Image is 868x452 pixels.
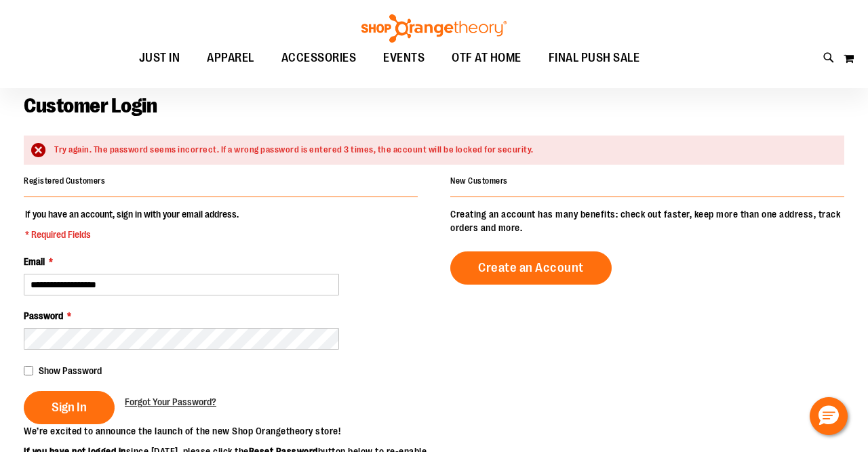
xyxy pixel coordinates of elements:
[383,43,425,73] span: EVENTS
[268,43,370,74] a: ACCESSORIES
[549,43,640,73] span: FINAL PUSH SALE
[52,400,87,415] span: Sign In
[139,43,180,73] span: JUST IN
[54,144,831,157] div: Try again. The password seems incorrect. If a wrong password is entered 3 times, the account will...
[193,43,268,74] a: APPAREL
[207,43,254,73] span: APPAREL
[359,14,509,43] img: Shop Orangetheory
[125,395,216,409] a: Forgot Your Password?
[125,43,194,74] a: JUST IN
[125,396,216,407] span: Forgot Your Password?
[24,94,157,117] span: Customer Login
[281,43,357,73] span: ACCESSORIES
[24,310,63,321] span: Password
[438,43,535,74] a: OTF AT HOME
[450,251,612,285] a: Create an Account
[478,260,584,275] span: Create an Account
[810,397,848,435] button: Hello, have a question? Let’s chat.
[25,228,239,241] span: * Required Fields
[24,391,115,424] button: Sign In
[452,43,521,73] span: OTF AT HOME
[24,176,105,186] strong: Registered Customers
[370,43,438,74] a: EVENTS
[39,365,102,376] span: Show Password
[535,43,654,74] a: FINAL PUSH SALE
[24,207,240,241] legend: If you have an account, sign in with your email address.
[450,176,508,186] strong: New Customers
[450,207,844,234] p: Creating an account has many benefits: check out faster, keep more than one address, track orders...
[24,424,434,438] p: We’re excited to announce the launch of the new Shop Orangetheory store!
[24,256,45,267] span: Email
